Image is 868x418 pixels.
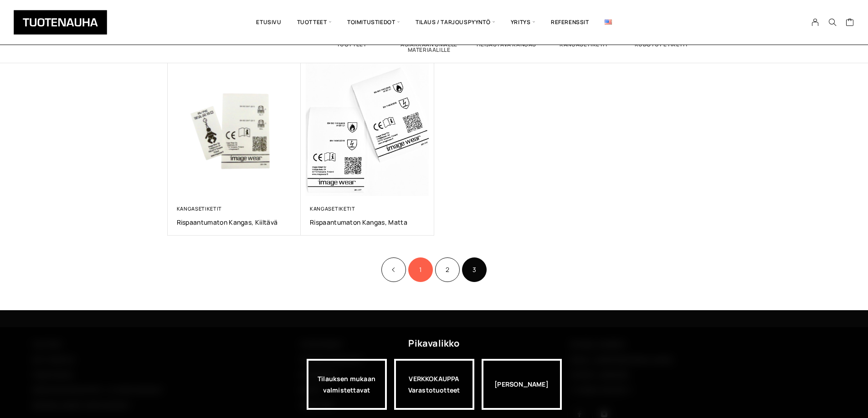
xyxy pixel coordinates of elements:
[503,7,543,38] span: Yritys
[289,7,339,38] span: Tuotteet
[468,42,545,47] h2: Heijastava kangas
[394,359,474,410] a: VERKKOKAUPPAVarastotuotteet
[310,205,355,212] a: Kangasetiketit
[408,7,503,38] span: Tilaus / Tarjouspyyntö
[339,7,408,38] span: Toimitustiedot
[846,18,854,29] a: Cart
[177,218,292,227] a: Rispaantumaton kangas, kiiltävä
[605,20,612,25] img: English
[248,7,289,38] a: Etusivu
[543,7,597,38] a: Referenssit
[177,205,222,212] a: Kangasetiketit
[310,218,425,227] a: Rispaantumaton kangas, matta
[14,10,107,35] img: Tuotenauha Oy
[313,42,390,47] h2: Tuotteet
[435,257,460,282] a: Sivu 2
[390,42,468,53] h2: Asiakkaan omalle materiaalille
[623,42,700,47] h2: Kudotut etiketit
[806,18,824,26] a: My Account
[408,335,459,352] div: Pikavalikko
[168,256,701,283] nav: Product Pagination
[394,359,474,410] div: VERKKOKAUPPA Varastotuotteet
[462,257,487,282] span: Sivu 3
[307,359,387,410] a: Tilauksen mukaan valmistettavat
[545,42,623,47] h2: Kangasetiketit
[408,257,433,282] a: Sivu 1
[824,18,841,26] button: Search
[482,359,562,410] div: [PERSON_NAME]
